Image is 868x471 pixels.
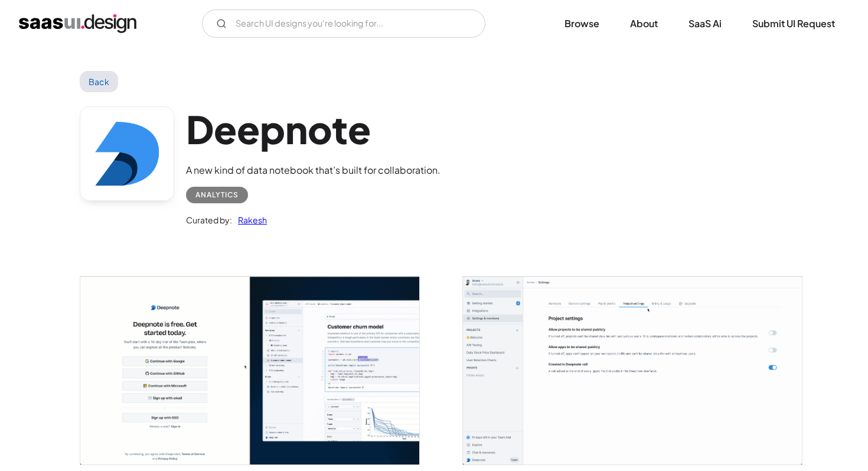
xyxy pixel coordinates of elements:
[186,106,440,152] h1: Deepnote
[80,71,118,92] a: Back
[463,277,802,464] a: open lightbox
[19,14,136,33] a: home
[202,9,485,38] form: Email Form
[186,163,440,177] div: A new kind of data notebook that’s built for collaboration.
[738,11,849,37] a: Submit UI Request
[195,188,239,202] div: Analytics
[616,11,672,37] a: About
[80,277,419,464] a: open lightbox
[202,9,485,38] input: Search UI designs you're looking for...
[186,213,232,227] div: Curated by:
[463,277,802,464] img: 641e8f92712abeecc5f343b3_deepnote%20-%20Project%20Settings.png
[80,277,419,464] img: 641e8f92daa97cd75e7a966a_deepnote%20-%20get%20started.png
[674,11,736,37] a: SaaS Ai
[550,11,614,37] a: Browse
[232,213,267,227] a: Rakesh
